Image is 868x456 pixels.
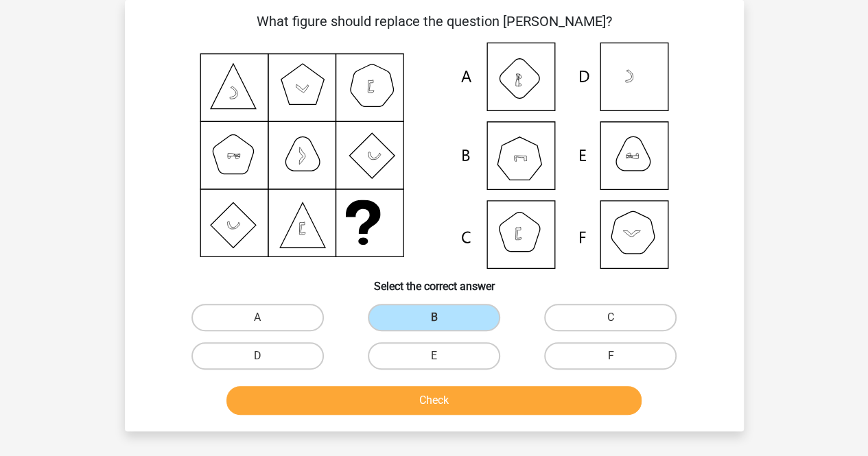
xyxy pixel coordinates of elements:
label: A [191,304,324,331]
label: E [368,342,500,370]
label: C [544,304,677,331]
label: F [544,342,677,370]
label: B [368,304,500,331]
label: D [191,342,324,370]
button: Check [226,386,642,415]
p: What figure should replace the question [PERSON_NAME]? [147,11,722,32]
h6: Select the correct answer [147,269,722,293]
